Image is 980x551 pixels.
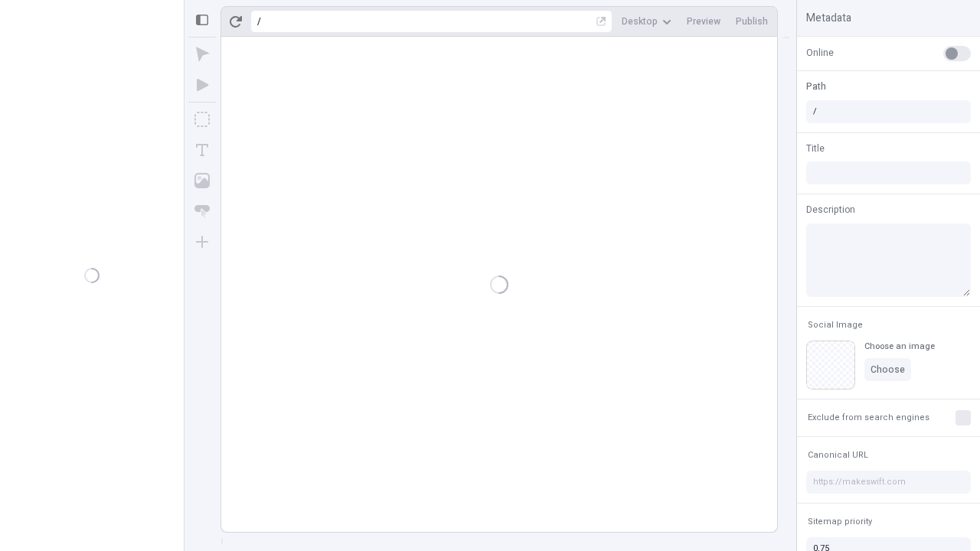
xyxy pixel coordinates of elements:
button: Text [188,136,216,164]
input: https://makeswift.com [806,471,971,494]
span: Sitemap priority [808,516,872,527]
button: Preview [681,10,727,33]
span: Desktop [622,15,658,28]
button: Sitemap priority [805,513,875,531]
span: Online [806,46,834,60]
button: Choose [864,358,911,381]
span: Title [806,142,825,155]
span: Publish [736,15,768,28]
span: Description [806,203,855,217]
div: / [257,15,261,28]
div: Choose an image [864,341,935,352]
button: Desktop [616,10,678,33]
button: Exclude from search engines [805,409,933,427]
span: Social Image [808,319,863,331]
button: Publish [730,10,774,33]
button: Canonical URL [805,446,871,465]
span: Choose [871,364,905,376]
button: Social Image [805,316,866,334]
span: Preview [687,15,720,28]
button: Button [188,197,216,225]
span: Canonical URL [808,449,868,461]
span: Exclude from search engines [808,412,929,423]
button: Image [188,167,216,194]
button: Box [188,106,216,133]
span: Path [806,80,826,93]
